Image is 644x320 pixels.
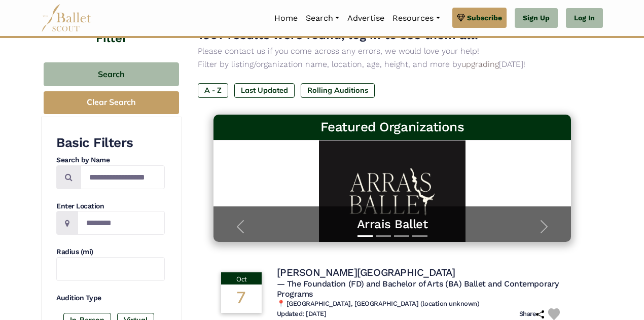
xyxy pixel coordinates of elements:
[343,8,388,29] a: Advertise
[277,300,564,308] h6: 📍 [GEOGRAPHIC_DATA], [GEOGRAPHIC_DATA] (location unknown)
[44,62,179,86] button: Search
[56,247,165,257] h4: Radius (mi)
[56,134,165,152] h3: Basic Filters
[198,45,587,58] p: Please contact us if you come across any errors, we would love your help!
[56,293,165,303] h4: Audition Type
[412,230,427,242] button: Slide 4
[56,201,165,211] h4: Enter Location
[566,8,603,28] a: Log In
[81,165,165,189] input: Search by names...
[78,211,165,235] input: Location
[198,83,228,97] label: A - Z
[467,12,502,23] span: Subscribe
[394,230,409,242] button: Slide 3
[302,8,343,29] a: Search
[376,230,391,242] button: Slide 2
[221,272,262,285] div: Oct
[270,8,302,29] a: Home
[457,12,465,23] img: gem.svg
[277,266,455,279] h4: [PERSON_NAME][GEOGRAPHIC_DATA]
[44,91,179,114] button: Clear Search
[221,285,262,313] div: 7
[198,28,478,42] span: 1567 results were found, log in to see them all!
[357,230,373,242] button: Slide 1
[234,83,295,97] label: Last Updated
[277,279,559,299] span: — The Foundation (FD) and Bachelor of Arts (BA) Ballet and Contemporary Programs
[452,8,507,28] a: Subscribe
[222,119,563,136] h3: Featured Organizations
[224,217,561,232] a: Arrais Ballet
[56,155,165,165] h4: Search by Name
[388,8,444,29] a: Resources
[198,58,587,71] p: Filter by listing/organization name, location, age, height, and more by [DATE]!
[301,83,375,97] label: Rolling Auditions
[461,59,499,69] a: upgrading
[519,310,545,318] h6: Share
[515,8,558,28] a: Sign Up
[277,310,327,318] h6: Updated: [DATE]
